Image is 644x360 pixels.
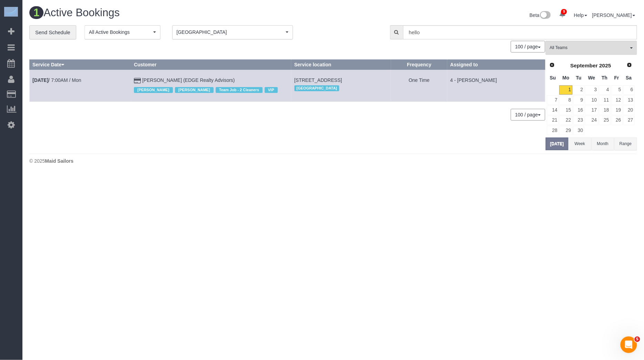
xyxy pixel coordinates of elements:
strong: Maid Sailors [45,158,73,164]
span: Thursday [602,75,608,80]
a: 26 [611,116,623,125]
button: All Active Bookings [85,25,160,39]
a: 22 [559,116,572,125]
div: © 2025 [29,158,637,164]
a: 9 [573,95,585,105]
a: 3 [585,85,598,95]
a: 20 [623,105,635,115]
a: 8 [559,95,572,105]
th: Customer [131,60,292,70]
a: Send Schedule [29,25,76,40]
a: Next [625,60,634,70]
a: 1 [559,85,572,95]
span: Monday [563,75,569,80]
a: 7 [547,95,559,105]
span: Tuesday [576,75,582,80]
span: [PERSON_NAME] [175,87,214,93]
button: [DATE] [546,138,568,150]
a: [PERSON_NAME] [592,12,635,18]
a: 2 [573,85,585,95]
td: Service location [291,70,391,102]
img: Automaid Logo [4,7,18,17]
span: [PERSON_NAME] [134,87,173,93]
a: 29 [559,126,572,135]
span: Friday [614,75,619,80]
a: Prev [547,60,557,70]
input: Enter the first 3 letters of the name to search [403,25,637,39]
a: Beta [530,12,551,18]
button: Month [592,138,614,150]
span: 9 [561,9,567,15]
a: 17 [585,105,598,115]
a: 5 [611,85,623,95]
span: All Teams [550,45,628,51]
span: Wednesday [588,75,595,80]
a: 19 [611,105,623,115]
a: 21 [547,116,559,125]
button: [GEOGRAPHIC_DATA] [172,25,293,39]
td: Frequency [391,70,447,102]
th: Frequency [391,60,447,70]
button: Week [568,138,591,150]
ol: Boston [172,25,293,39]
span: September [570,63,598,68]
span: Sunday [550,75,556,80]
button: 100 / page [511,41,545,53]
span: 2025 [599,63,611,68]
button: All Teams [546,41,637,55]
a: 4 [599,85,611,95]
td: Customer [131,70,292,102]
a: 23 [573,116,585,125]
span: [STREET_ADDRESS] [294,77,342,83]
a: 13 [623,95,635,105]
a: 18 [599,105,611,115]
nav: Pagination navigation [511,41,545,53]
td: Assigned to [447,70,545,102]
th: Assigned to [447,60,545,70]
span: VIP [265,87,278,93]
td: Schedule date [30,70,131,102]
span: 1 [29,6,43,19]
span: All Active Bookings [89,29,152,36]
a: 14 [547,105,559,115]
span: 5 [635,337,640,342]
img: New interface [539,11,551,20]
h1: Active Bookings [29,7,328,19]
button: 100 / page [511,109,545,121]
a: Help [574,12,587,18]
a: 27 [623,116,635,125]
span: [GEOGRAPHIC_DATA] [294,85,340,91]
span: Team Job - 2 Cleaners [216,87,263,93]
a: 6 [623,85,635,95]
span: Saturday [626,75,632,80]
a: 12 [611,95,623,105]
a: 30 [573,126,585,135]
a: [PERSON_NAME] (EDGE Realty Advisors) [142,77,235,83]
ol: All Teams [546,41,637,51]
a: [DATE]/ 7:00AM / Mon [32,77,81,83]
a: 9 [556,7,569,22]
button: Range [614,138,637,150]
a: 24 [585,116,598,125]
a: 15 [559,105,572,115]
span: Next [627,62,632,68]
span: Prev [549,62,555,68]
a: 25 [599,116,611,125]
i: Credit Card Payment [134,78,141,83]
div: Location [294,84,388,93]
iframe: Intercom live chat [621,337,637,353]
th: Service location [291,60,391,70]
span: [GEOGRAPHIC_DATA] [177,29,284,36]
a: 16 [573,105,585,115]
b: [DATE] [32,77,48,83]
th: Service Date [30,60,131,70]
a: 11 [599,95,611,105]
a: 28 [547,126,559,135]
a: 10 [585,95,598,105]
nav: Pagination navigation [511,109,545,121]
